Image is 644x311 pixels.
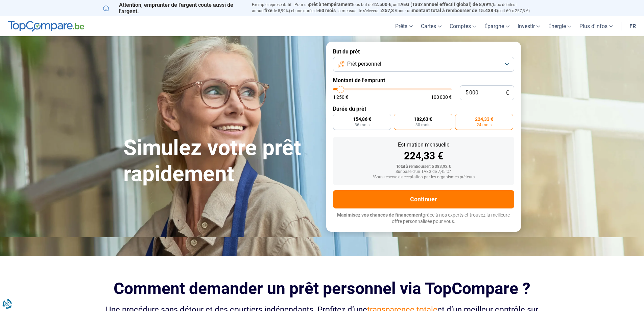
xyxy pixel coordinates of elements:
[480,16,514,36] a: Épargne
[347,60,381,68] span: Prêt personnel
[338,170,509,174] div: Sur base d'un TAEG de 7,45 %*
[514,16,544,36] a: Investir
[337,212,423,218] span: Maximisez vos chances de financement
[333,48,514,55] label: But du prêt
[8,21,84,32] img: TopCompare
[338,142,509,148] div: Estimation mensuelle
[333,77,514,84] label: Montant de l'emprunt
[412,8,497,13] span: montant total à rembourser de 15.438 €
[333,106,514,112] label: Durée du prêt
[333,212,514,225] p: grâce à nos experts et trouvez la meilleure offre personnalisée pour vous.
[417,16,446,36] a: Cartes
[264,8,272,13] span: fixe
[431,95,452,99] span: 100 000 €
[414,117,432,121] span: 182,63 €
[625,16,640,36] a: fr
[252,2,541,14] p: Exemple représentatif : Pour un tous but de , un (taux débiteur annuel de 8,99%) et une durée de ...
[446,16,480,36] a: Comptes
[309,2,352,7] span: prêt à tempérament
[477,123,492,127] span: 24 mois
[544,16,575,36] a: Énergie
[338,175,509,180] div: *Sous réserve d'acceptation par les organismes prêteurs
[355,123,369,127] span: 36 mois
[506,90,509,96] span: €
[103,279,541,298] h2: Comment demander un prêt personnel via TopCompare ?
[391,16,417,36] a: Prêts
[333,190,514,208] button: Continuer
[319,8,336,13] span: 60 mois
[373,2,391,7] span: 12.500 €
[103,2,244,15] p: Attention, emprunter de l'argent coûte aussi de l'argent.
[338,151,509,161] div: 224,33 €
[333,95,348,99] span: 1 250 €
[382,8,398,13] span: 257,3 €
[338,164,509,169] div: Total à rembourser: 5 383,92 €
[415,123,430,127] span: 30 mois
[398,2,492,7] span: TAEG (Taux annuel effectif global) de 8,99%
[333,57,514,72] button: Prêt personnel
[475,117,493,121] span: 224,33 €
[575,16,617,36] a: Plus d'infos
[123,135,318,187] h1: Simulez votre prêt rapidement
[353,117,371,121] span: 154,86 €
